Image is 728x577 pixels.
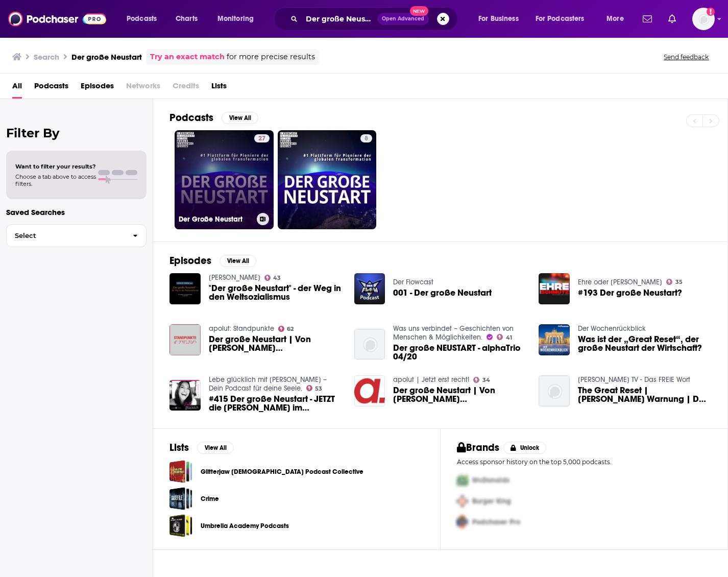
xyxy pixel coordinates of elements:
a: Show notifications dropdown [639,10,656,28]
button: open menu [119,11,170,27]
input: Search podcasts, credits, & more... [302,11,377,27]
span: Open Advanced [382,16,424,21]
a: Charts [169,11,204,27]
button: View All [197,442,234,454]
a: #193 Der große Neustart? [539,273,570,304]
img: User Profile [692,8,715,30]
span: Der große Neustart | Von [PERSON_NAME] [PERSON_NAME] [393,386,526,403]
a: Der große NEUSTART - alphaTrio 04/20 [393,344,526,361]
img: Podchaser - Follow, Share and Rate Podcasts [8,9,106,29]
button: Open AdvancedNew [377,13,429,25]
a: #415 Der große Neustart - JETZT die Wende im Mensch Sein [209,395,342,412]
a: "Der große Neustart" - der Weg in den Weltsozialismus [209,284,342,301]
a: 53 [306,385,323,391]
img: Third Pro Logo [453,512,472,533]
a: Podcasts [34,78,68,99]
a: 001 - Der große Neustart [393,288,492,297]
span: Der große Neustart | Von [PERSON_NAME] [PERSON_NAME] [209,335,342,352]
span: 34 [482,378,490,382]
p: Saved Searches [6,207,147,217]
button: Send feedback [661,53,712,61]
a: Crime [201,493,219,504]
p: Access sponsor history on the top 5,000 podcasts. [457,458,711,466]
a: Lebe glücklich mit Linda Giese – Dein Podcast für deine Seele. [209,375,327,393]
span: Podchaser Pro [472,518,520,526]
a: 43 [264,275,281,281]
a: Was uns verbindet – Geschichten von Menschen & Möglichkeiten. [393,324,514,342]
span: For Business [478,12,519,26]
a: Glitterjaw Queer Podcast Collective [169,460,192,483]
a: #415 Der große Neustart - JETZT die Wende im Mensch Sein [169,380,201,411]
a: Lists [211,78,227,99]
button: open menu [210,11,267,27]
a: Show notifications dropdown [664,10,680,28]
a: apolut: Standpunkte [209,324,274,333]
span: 41 [506,335,512,340]
span: 27 [258,134,265,144]
a: 8 [360,134,372,142]
h2: Lists [169,441,189,454]
span: New [410,6,428,16]
img: The Great Reset | Hans Georg Maassens Warnung | Der Grosse Neustart | Gretas Drohung [539,375,570,406]
a: Umbrella Academy Podcasts [201,520,289,532]
span: Monitoring [217,12,254,26]
button: Unlock [503,442,547,454]
svg: Add a profile image [707,8,715,16]
span: 43 [273,276,281,280]
a: Episodes [81,78,114,99]
a: apolut | Jetzt erst recht! [393,375,469,384]
a: EpisodesView All [169,254,256,267]
span: 35 [675,280,683,284]
span: Burger King [472,497,511,506]
div: Search podcasts, credits, & more... [283,7,468,31]
span: 53 [315,387,322,391]
a: Thorsten Polleit [209,273,260,282]
a: 8 [278,130,377,229]
h2: Episodes [169,254,211,267]
a: Glitterjaw [DEMOGRAPHIC_DATA] Podcast Collective [201,466,363,477]
a: All [12,78,22,99]
img: 001 - Der große Neustart [354,273,385,304]
span: Was ist der „Great Reset“, der große Neustart der Wirtschaft? [578,335,711,352]
span: 8 [365,134,368,144]
a: #193 Der große Neustart? [578,288,682,297]
a: 34 [473,377,490,383]
a: The Great Reset | Hans Georg Maassens Warnung | Der Grosse Neustart | Gretas Drohung [578,386,711,403]
a: ListsView All [169,441,234,454]
img: First Pro Logo [453,470,472,491]
a: 27 [254,134,270,142]
a: 62 [278,326,294,332]
button: View All [222,112,258,124]
a: Umbrella Academy Podcasts [169,514,192,537]
a: Der Flowcast [393,278,433,286]
img: Der große Neustart | Von Gustav Viktor Śmigielski [354,375,385,406]
h2: Filter By [6,126,147,140]
span: Credits [173,78,199,99]
a: 41 [497,334,512,340]
img: Was ist der „Great Reset“, der große Neustart der Wirtschaft? [539,324,570,355]
h2: Podcasts [169,111,213,124]
a: Try an exact match [150,51,225,63]
span: The Great Reset | [PERSON_NAME] Warnung | Der Grosse Neustart | [PERSON_NAME] [578,386,711,403]
img: Second Pro Logo [453,491,472,512]
h2: Brands [457,441,499,454]
span: More [606,12,624,26]
a: 35 [666,279,683,285]
span: Charts [176,12,198,26]
span: Want to filter your results? [15,163,96,170]
img: Der große NEUSTART - alphaTrio 04/20 [354,329,385,360]
span: Logged in as HannahCR [692,8,715,30]
span: McDonalds [472,476,509,485]
img: Der große Neustart | Von Gustav Viktor Śmigielski [169,324,201,355]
